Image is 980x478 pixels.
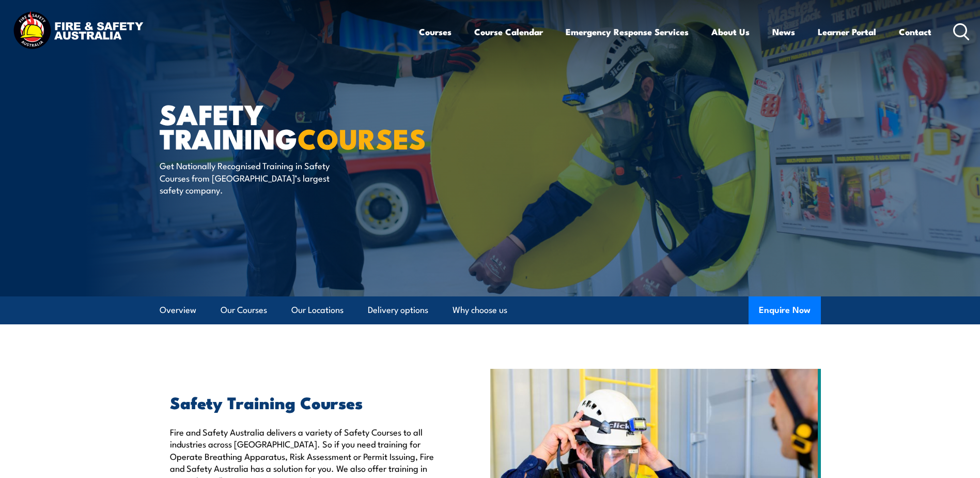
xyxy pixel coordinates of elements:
a: Contact [899,18,931,46]
a: Courses [419,18,452,46]
a: Course Calendar [474,18,543,46]
h2: Safety Training Courses [170,395,443,409]
a: About Us [711,18,750,46]
a: Learner Portal [818,18,876,46]
strong: COURSES [298,116,426,159]
a: Emergency Response Services [566,18,689,46]
a: Why choose us [453,296,507,324]
a: Overview [160,296,196,324]
a: Our Courses [221,296,267,324]
a: News [772,18,795,46]
h1: Safety Training [160,101,415,150]
p: Get Nationally Recognised Training in Safety Courses from [GEOGRAPHIC_DATA]’s largest safety comp... [160,159,348,196]
a: Delivery options [368,296,428,324]
a: Our Locations [291,296,344,324]
button: Enquire Now [749,296,821,324]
